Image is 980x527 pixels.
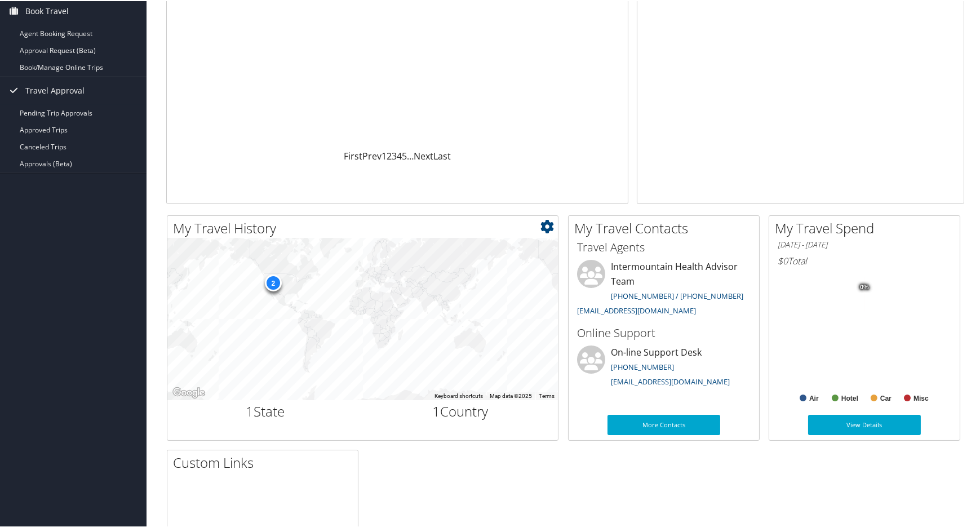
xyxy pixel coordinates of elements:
[432,401,440,419] span: 1
[539,392,555,398] a: Terms (opens in new tab)
[170,384,207,399] img: Google
[574,218,759,237] h2: My Travel Contacts
[860,283,869,290] tspan: 0%
[392,149,397,161] a: 3
[808,414,921,434] a: View Details
[577,304,696,315] a: [EMAIL_ADDRESS][DOMAIN_NAME]
[414,149,433,161] a: Next
[490,392,532,398] span: Map data ©2025
[362,149,382,161] a: Prev
[344,149,362,161] a: First
[387,149,392,161] a: 2
[246,401,254,419] span: 1
[914,393,929,401] text: Misc
[841,393,858,401] text: Hotel
[433,149,451,161] a: Last
[173,452,358,471] h2: Custom Links
[402,149,407,161] a: 5
[571,344,756,391] li: On-line Support Desk
[778,254,951,266] h6: Total
[775,218,960,237] h2: My Travel Spend
[397,149,402,161] a: 4
[577,324,751,340] h3: Online Support
[577,238,751,254] h3: Travel Agents
[611,290,743,300] a: [PHONE_NUMBER] / [PHONE_NUMBER]
[434,391,483,399] button: Keyboard shortcuts
[176,401,354,420] h2: State
[880,393,892,401] text: Car
[778,238,951,249] h6: [DATE] - [DATE]
[407,149,414,161] span: …
[170,384,207,399] a: Open this area in Google Maps (opens a new window)
[382,149,387,161] a: 1
[173,218,558,237] h2: My Travel History
[607,414,720,434] a: More Contacts
[264,273,281,290] div: 2
[809,393,819,401] text: Air
[611,361,674,371] a: [PHONE_NUMBER]
[571,259,756,319] li: Intermountain Health Advisor Team
[611,375,730,386] a: [EMAIL_ADDRESS][DOMAIN_NAME]
[371,401,550,420] h2: Country
[25,76,85,104] span: Travel Approval
[778,254,788,266] span: $0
